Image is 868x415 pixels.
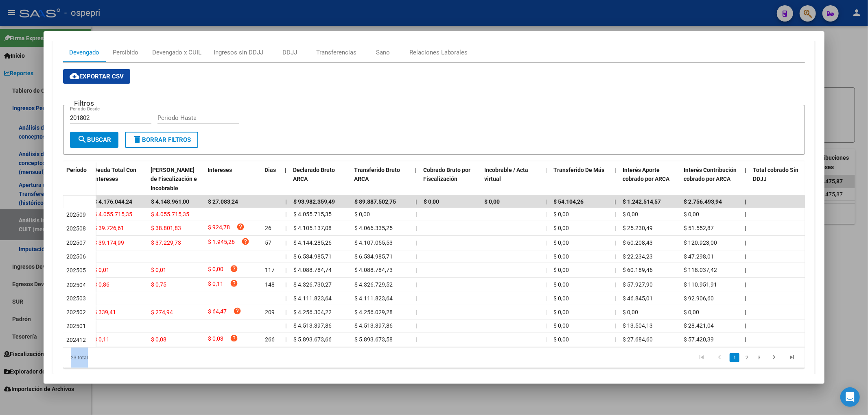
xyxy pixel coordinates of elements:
[542,161,550,197] datatable-header-cell: |
[415,225,417,231] span: |
[351,161,412,197] datatable-header-cell: Transferido Bruto ARCA
[546,198,547,205] span: |
[236,223,245,231] i: help
[316,48,356,57] div: Transferencias
[354,336,393,343] span: $ 5.893.673,58
[285,211,286,217] span: |
[265,225,271,231] span: 26
[66,323,86,329] span: 202501
[132,136,191,143] span: Borrar Filtros
[611,161,619,197] datatable-header-cell: |
[66,309,86,315] span: 202502
[70,71,79,81] mat-icon: cloud_download
[94,281,109,288] span: $ 0,86
[554,295,569,302] span: $ 0,00
[94,167,136,183] span: Deuda Total Con Intereses
[753,167,798,183] span: Total cobrado Sin DDJJ
[615,253,616,260] span: |
[623,267,653,273] span: $ 60.189,46
[94,309,116,315] span: $ 339,41
[354,267,393,273] span: $ 4.088.784,73
[354,198,396,205] span: $ 89.887.502,75
[285,253,286,260] span: |
[615,281,616,288] span: |
[754,353,764,362] a: 3
[745,281,746,288] span: |
[265,281,275,288] span: 148
[208,307,227,318] span: $ 64,47
[77,135,87,144] mat-icon: search
[745,211,746,217] span: |
[615,295,616,302] span: |
[546,322,547,329] span: |
[208,237,235,248] span: $ 1.945,26
[151,239,181,246] span: $ 37.229,73
[415,295,417,302] span: |
[615,336,616,343] span: |
[69,48,99,57] div: Devengado
[745,295,746,302] span: |
[285,309,286,315] span: |
[684,295,714,302] span: $ 92.906,60
[554,336,569,343] span: $ 0,00
[623,198,661,205] span: $ 1.242.514,57
[66,295,86,302] span: 202503
[293,225,332,231] span: $ 4.105.137,08
[241,237,249,246] i: help
[554,281,569,288] span: $ 0,00
[742,353,752,362] a: 2
[285,295,286,302] span: |
[415,281,417,288] span: |
[66,167,87,173] span: Período
[151,281,166,288] span: $ 0,75
[615,309,616,315] span: |
[113,48,138,57] div: Percibido
[684,309,700,315] span: $ 0,00
[615,211,616,217] span: |
[94,225,124,231] span: $ 39.726,61
[233,307,241,315] i: help
[424,198,439,205] span: $ 0,00
[151,198,189,205] span: $ 4.148.961,00
[615,198,617,205] span: |
[290,161,351,197] datatable-header-cell: Declarado Bruto ARCA
[546,336,547,343] span: |
[420,161,481,197] datatable-header-cell: Cobrado Bruto por Fiscalización
[745,167,746,173] span: |
[741,161,750,197] datatable-header-cell: |
[554,309,569,315] span: $ 0,00
[94,198,132,205] span: $ 4.176.044,24
[214,48,263,57] div: Ingresos sin DDJJ
[546,267,547,273] span: |
[623,239,653,246] span: $ 60.208,43
[354,211,370,217] span: $ 0,00
[66,282,86,288] span: 202504
[293,309,332,315] span: $ 4.256.304,22
[285,267,286,273] span: |
[230,279,238,287] i: help
[94,267,109,273] span: $ 0,01
[151,225,181,231] span: $ 38.801,83
[684,336,714,343] span: $ 57.420,39
[90,161,147,197] datatable-header-cell: Deuda Total Con Intereses
[730,353,739,362] a: 1
[546,253,547,260] span: |
[285,239,286,246] span: |
[712,353,727,362] a: go to previous page
[415,198,417,205] span: |
[415,239,417,246] span: |
[376,48,390,57] div: Sano
[70,99,98,108] h3: Filtros
[546,225,547,231] span: |
[293,253,332,260] span: $ 6.534.985,71
[354,309,393,315] span: $ 4.256.029,28
[745,309,746,315] span: |
[293,281,332,288] span: $ 4.326.730,27
[208,167,232,173] span: Intereses
[151,167,197,192] span: [PERSON_NAME] de Fiscalización e Incobrable
[265,167,276,173] span: Dias
[70,73,124,80] span: Exportar CSV
[546,309,547,315] span: |
[208,223,230,234] span: $ 924,78
[230,265,238,273] i: help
